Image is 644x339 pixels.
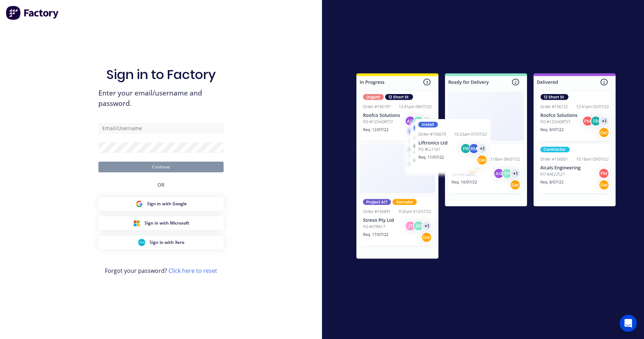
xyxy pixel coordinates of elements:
span: Enter your email/username and password. [98,88,224,109]
img: Sign in [341,59,631,276]
button: Continue [98,162,224,172]
div: Open Intercom Messenger [620,315,637,332]
button: Google Sign inSign in with Google [98,197,224,211]
a: Click here to reset [169,267,217,275]
img: Google Sign in [136,200,143,207]
span: Sign in with Xero [150,239,184,246]
span: Forgot your password? [105,266,217,275]
div: OR [157,172,165,197]
img: Xero Sign in [138,239,145,246]
button: Microsoft Sign inSign in with Microsoft [98,216,224,230]
img: Microsoft Sign in [133,220,140,227]
input: Email/Username [98,123,224,134]
img: Factory [6,6,59,20]
span: Sign in with Google [147,201,187,207]
button: Xero Sign inSign in with Xero [98,236,224,249]
span: Sign in with Microsoft [145,220,189,226]
h1: Sign in to Factory [106,67,216,82]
